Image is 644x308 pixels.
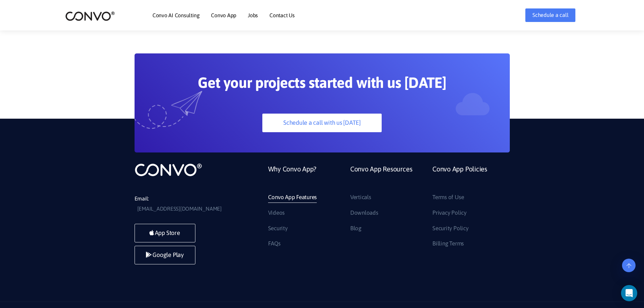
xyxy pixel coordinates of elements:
[248,13,258,18] a: Jobs
[269,13,295,18] a: Contact Us
[350,223,361,234] a: Blog
[167,74,478,97] h2: Get your projects started with us [DATE]
[432,163,487,192] a: Convo App Policies
[432,238,464,249] a: Billing Terms
[268,163,317,192] a: Why Convo App?
[211,13,236,18] a: Convo App
[350,208,378,218] a: Downloads
[135,194,236,214] li: Email:
[350,163,412,192] a: Convo App Resources
[152,13,199,18] a: Convo AI Consulting
[432,192,464,203] a: Terms of Use
[65,11,115,21] img: logo_2.png
[350,192,371,203] a: Verticals
[135,246,195,264] a: Google Play
[262,114,382,132] a: Schedule a call with us [DATE]
[432,223,468,234] a: Security Policy
[135,163,202,177] img: logo_not_found
[432,208,467,218] a: Privacy Policy
[268,208,285,218] a: Videos
[268,192,317,203] a: Convo App Features
[621,285,637,301] div: Open Intercom Messenger
[268,238,281,249] a: FAQs
[263,163,510,254] div: Footer
[525,8,575,22] a: Schedule a call
[135,224,195,242] a: App Store
[268,223,288,234] a: Security
[137,204,222,214] a: [EMAIL_ADDRESS][DOMAIN_NAME]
